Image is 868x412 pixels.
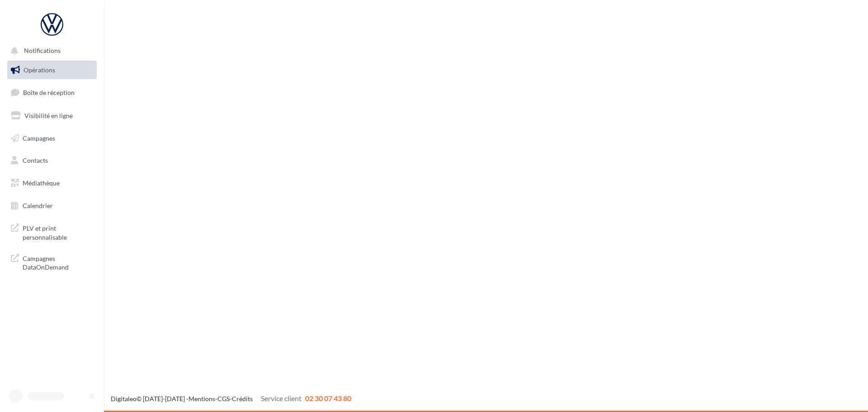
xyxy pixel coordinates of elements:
[23,252,93,272] span: Campagnes DataOnDemand
[23,179,60,187] span: Médiathèque
[5,151,99,170] a: Contacts
[232,395,253,403] a: Crédits
[23,134,55,142] span: Campagnes
[111,395,351,403] span: © [DATE]-[DATE] - - -
[305,394,351,403] span: 02 30 07 43 80
[23,156,48,164] span: Contacts
[189,395,215,403] a: Mentions
[5,61,99,80] a: Opérations
[24,112,73,119] span: Visibilité en ligne
[5,218,99,245] a: PLV et print personnalisable
[111,395,137,403] a: Digitaleo
[5,249,99,275] a: Campagnes DataOnDemand
[5,174,99,193] a: Médiathèque
[23,202,53,209] span: Calendrier
[5,129,99,148] a: Campagnes
[23,222,93,242] span: PLV et print personnalisable
[23,89,75,96] span: Boîte de réception
[24,47,61,55] span: Notifications
[217,395,230,403] a: CGS
[261,394,302,403] span: Service client
[5,196,99,215] a: Calendrier
[5,106,99,125] a: Visibilité en ligne
[24,66,55,74] span: Opérations
[5,83,99,102] a: Boîte de réception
